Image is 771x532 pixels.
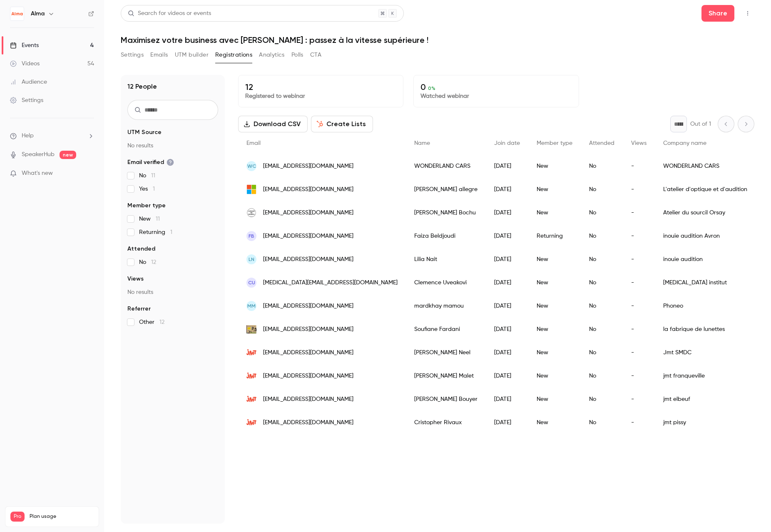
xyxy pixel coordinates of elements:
div: [PERSON_NAME] Bouyer [406,388,486,411]
img: jmt-alimentation-animale.com [246,371,256,381]
div: [DATE] [486,224,528,248]
div: Jmt SMDC [655,341,756,364]
a: SpeakerHub [22,150,55,159]
span: 1 [170,229,172,235]
img: Alma [10,7,24,20]
span: Yes [139,185,155,193]
div: No [581,388,623,411]
div: jmt franqueville [655,364,756,388]
div: [MEDICAL_DATA] institut [655,271,756,294]
span: new [60,151,76,159]
div: No [581,271,623,294]
div: New [528,248,581,271]
span: Plan usage [30,513,94,520]
span: [EMAIL_ADDRESS][DOMAIN_NAME] [263,372,353,380]
div: New [528,411,581,434]
div: Lilia Nait [406,248,486,271]
span: [EMAIL_ADDRESS][DOMAIN_NAME] [263,232,353,241]
div: Videos [10,60,40,68]
div: New [528,388,581,411]
div: New [528,341,581,364]
p: Watched webinar [420,92,572,100]
span: [EMAIL_ADDRESS][DOMAIN_NAME] [263,418,353,427]
span: [EMAIL_ADDRESS][DOMAIN_NAME] [263,209,353,217]
span: [MEDICAL_DATA][EMAIL_ADDRESS][DOMAIN_NAME] [263,278,398,287]
div: WONDERLAND CARS [655,154,756,178]
span: Views [631,140,647,146]
div: - [623,248,655,271]
div: - [623,388,655,411]
div: [DATE] [486,294,528,318]
p: 0 [420,82,572,92]
div: - [623,341,655,364]
div: L'atelier d'optique et d'audition [655,178,756,201]
div: jmt elbeuf [655,388,756,411]
iframe: Noticeable Trigger [84,170,94,177]
div: Audience [10,78,47,86]
img: jmt-alimentation-animale.com [246,394,256,404]
img: jmt-alimentation-animale.com [246,418,256,428]
div: - [623,318,655,341]
div: No [581,341,623,364]
h6: Alma [31,10,45,18]
span: [EMAIL_ADDRESS][DOMAIN_NAME] [263,348,353,357]
button: Share [701,5,734,22]
span: Email verified [127,158,174,167]
div: New [528,294,581,318]
div: la fabrique de lunettes [655,318,756,341]
div: Phoneo [655,294,756,318]
span: No [139,172,155,180]
div: Settings [10,96,43,104]
div: Clemence Uveakovi [406,271,486,294]
span: 11 [156,216,160,222]
div: No [581,224,623,248]
span: UTM Source [127,128,162,137]
span: No [139,258,156,266]
div: Search for videos or events [128,9,211,18]
div: New [528,178,581,201]
button: UTM builder [175,48,209,62]
div: [DATE] [486,364,528,388]
div: [PERSON_NAME] Malet [406,364,486,388]
div: [DATE] [486,201,528,224]
div: Atelier du sourcil Orsay [655,201,756,224]
button: CTA [310,48,321,62]
img: jmt-alimentation-animale.com [246,348,256,358]
span: Member type [537,140,572,146]
span: Email [246,140,261,146]
div: No [581,154,623,178]
div: - [623,154,655,178]
span: Pro [10,512,25,522]
div: [PERSON_NAME] Neel [406,341,486,364]
span: [EMAIL_ADDRESS][DOMAIN_NAME] [263,302,353,311]
h1: 12 People [127,82,157,92]
div: - [623,201,655,224]
div: No [581,201,623,224]
span: 12 [151,259,156,265]
span: Other [139,318,164,326]
button: Create Lists [311,116,373,132]
div: Events [10,41,39,50]
div: Faiza Beldjoudi [406,224,486,248]
div: [DATE] [486,388,528,411]
img: atelierdusourcil.com [246,208,256,218]
div: mardkhay mamou [406,294,486,318]
div: - [623,178,655,201]
button: Analytics [259,48,285,62]
div: - [623,224,655,248]
div: Soufiane Fardani [406,318,486,341]
p: No results [127,288,218,296]
div: WONDERLAND CARS [406,154,486,178]
h1: Maximisez votre business avec [PERSON_NAME] : passez à la vitesse supérieure ! [121,35,754,45]
span: mm [247,302,256,310]
div: No [581,364,623,388]
section: facet-groups [127,128,218,326]
span: Attended [589,140,614,146]
span: 12 [159,319,164,325]
span: Returning [139,228,172,236]
div: inouie audition Avron [655,224,756,248]
span: Views [127,275,144,283]
span: What's new [22,169,53,178]
img: lafabriquedelunettes.fr [246,325,256,334]
span: Member type [127,201,166,210]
